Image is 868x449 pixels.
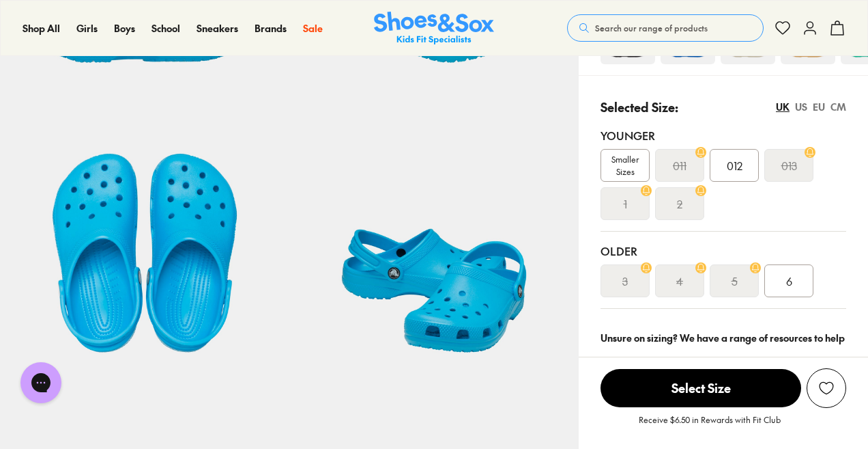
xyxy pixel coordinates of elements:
div: CM [830,100,846,114]
iframe: Gorgias live chat messenger [14,357,68,408]
a: Girls [76,21,98,36]
s: 5 [732,273,738,289]
div: US [795,100,807,114]
span: Girls [76,21,98,35]
a: Sale [303,21,323,36]
span: Sneakers [197,21,238,35]
span: 012 [727,157,742,174]
s: 011 [673,157,686,174]
span: 6 [786,273,792,289]
s: 2 [677,195,682,212]
span: Select Size [601,369,801,407]
img: 7-502827_1 [289,100,579,390]
span: Sale [303,21,323,35]
span: Boys [114,21,135,35]
s: 013 [781,157,797,174]
a: Brands [255,21,287,36]
p: Selected Size: [601,98,678,116]
span: Smaller Sizes [601,153,649,178]
a: Shoes & Sox [374,12,494,45]
button: Add to Wishlist [807,368,846,408]
a: Sneakers [197,21,238,36]
div: Younger [601,127,846,144]
button: Select Size [601,368,801,408]
s: 4 [676,273,683,289]
span: Shop All [23,21,60,35]
span: Brands [255,21,287,35]
a: Boys [114,21,135,36]
div: EU [813,100,825,114]
a: Shop All [23,21,60,36]
s: 3 [622,273,628,289]
span: School [151,21,180,35]
div: Unsure on sizing? We have a range of resources to help [601,331,846,345]
span: Search our range of products [595,22,708,34]
img: SNS_Logo_Responsive.svg [374,12,494,45]
p: Receive $6.50 in Rewards with Fit Club [639,413,781,438]
div: UK [776,100,790,114]
a: School [151,21,180,36]
s: 1 [624,195,627,212]
button: Search our range of products [567,14,764,42]
div: Older [601,243,846,259]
